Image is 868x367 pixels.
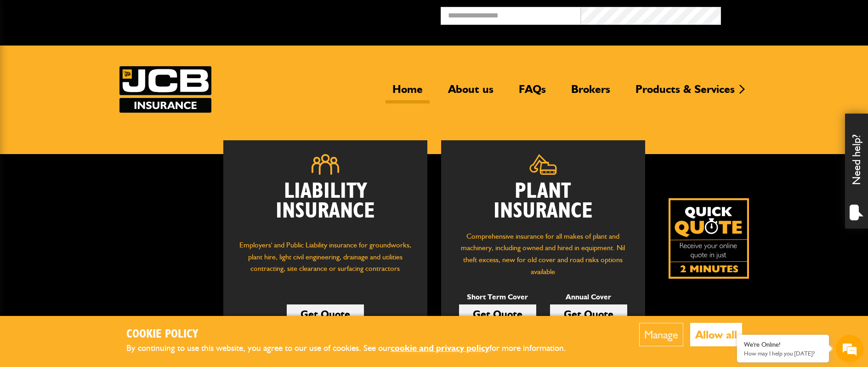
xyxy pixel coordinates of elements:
a: Get your insurance quote isn just 2-minutes [669,198,749,279]
button: Allow all [690,323,742,346]
h2: Liability Insurance [237,182,414,230]
p: Comprehensive insurance for all makes of plant and machinery, including owned and hired in equipm... [455,230,631,277]
a: JCB Insurance Services [119,66,211,113]
a: Home [386,82,430,103]
a: Products & Services [629,82,742,103]
p: How may I help you today? [744,350,822,357]
a: Brokers [564,82,617,103]
button: Broker Login [721,7,861,21]
div: We're Online! [744,341,822,349]
a: About us [441,82,500,103]
p: Short Term Cover [459,291,536,303]
a: FAQs [512,82,553,103]
img: JCB Insurance Services logo [119,66,211,113]
p: Annual Cover [550,291,627,303]
a: Get Quote [550,304,627,324]
a: cookie and privacy policy [391,343,489,353]
img: Quick Quote [669,198,749,279]
h2: Plant Insurance [455,182,631,221]
a: Get Quote [287,304,364,324]
p: By continuing to use this website, you agree to our use of cookies. See our for more information. [126,341,581,356]
a: Get Quote [459,304,536,324]
div: Need help? [845,114,868,229]
h2: Cookie Policy [126,327,581,342]
p: Employers' and Public Liability insurance for groundworks, plant hire, light civil engineering, d... [237,239,414,283]
button: Manage [639,323,683,346]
